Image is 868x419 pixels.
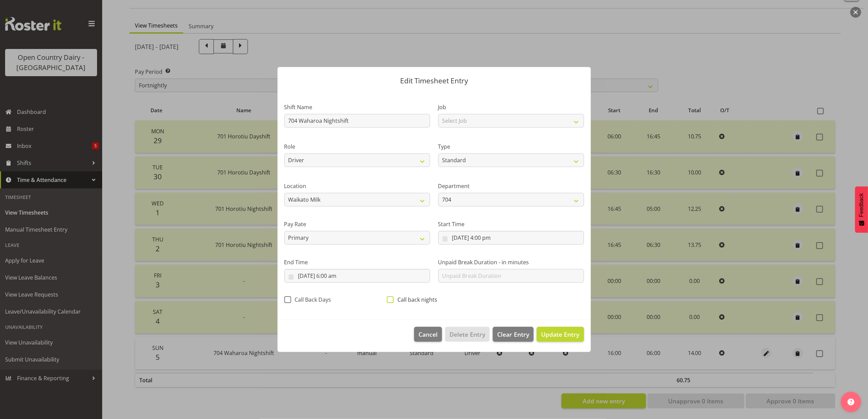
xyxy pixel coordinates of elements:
[855,186,868,233] button: Feedback - Show survey
[414,327,442,342] button: Cancel
[438,220,584,228] label: Start Time
[541,330,579,338] span: Update Entry
[438,231,584,245] input: Click to select...
[445,327,490,342] button: Delete Entry
[848,399,854,405] img: help-xxl-2.png
[419,330,438,339] span: Cancel
[284,269,430,283] input: Click to select...
[284,220,430,228] label: Pay Rate
[438,143,584,151] label: Type
[284,114,430,128] input: Shift Name
[493,327,534,342] button: Clear Entry
[497,330,529,339] span: Clear Entry
[537,327,584,342] button: Update Entry
[284,103,430,111] label: Shift Name
[284,182,430,190] label: Location
[284,258,430,266] label: End Time
[858,193,865,217] span: Feedback
[394,296,437,303] span: Call back nights
[438,182,584,190] label: Department
[438,103,584,111] label: Job
[284,77,584,84] p: Edit Timesheet Entry
[449,330,485,339] span: Delete Entry
[438,269,584,283] input: Unpaid Break Duration
[284,143,430,151] label: Role
[438,258,584,266] label: Unpaid Break Duration - in minutes
[291,296,331,303] span: Call Back Days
